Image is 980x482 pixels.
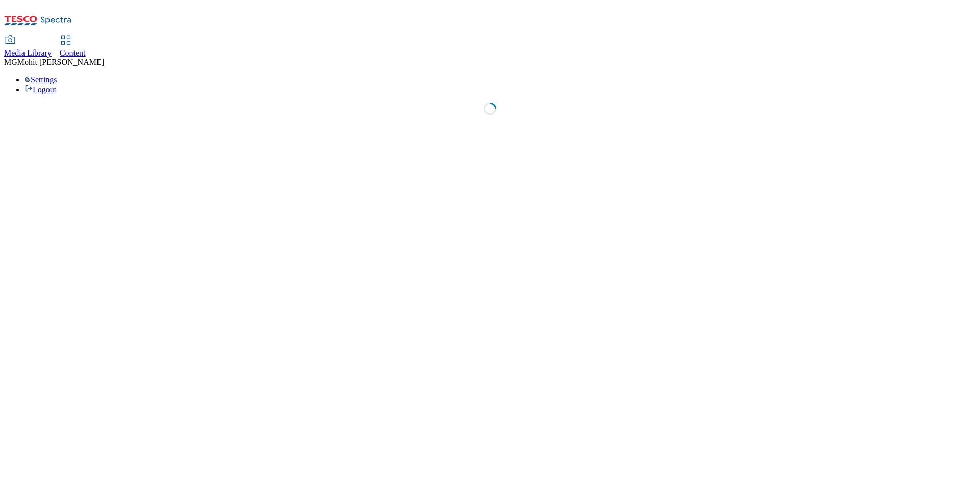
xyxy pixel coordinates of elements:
a: Media Library [4,36,52,58]
a: Settings [24,75,57,84]
span: MG [4,58,17,66]
span: Content [60,48,86,57]
a: Logout [24,85,56,94]
span: Media Library [4,48,52,57]
span: Mohit [PERSON_NAME] [17,58,104,66]
a: Content [60,36,86,58]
